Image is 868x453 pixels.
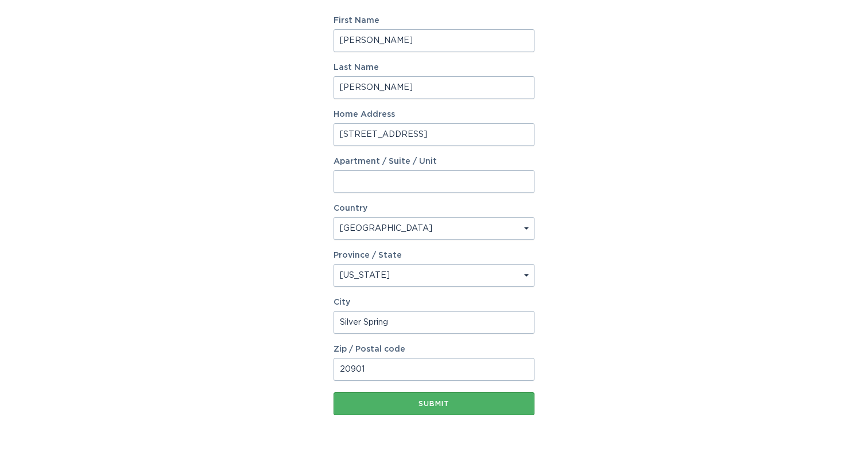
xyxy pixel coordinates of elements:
label: Apartment / Suite / Unit [334,157,534,166]
label: Home Address [334,111,534,119]
label: First Name [334,17,534,25]
button: Submit [334,392,534,415]
label: Last Name [334,64,534,72]
div: Submit [339,400,529,407]
label: Zip / Postal code [334,345,534,353]
label: City [334,298,534,306]
label: Province / State [334,251,402,259]
label: Country [334,204,367,212]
